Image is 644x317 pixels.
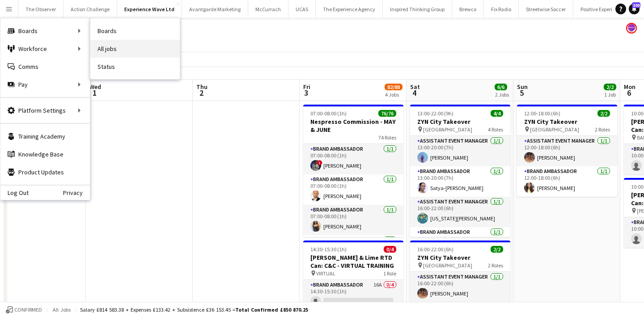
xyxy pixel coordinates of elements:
[310,110,347,117] span: 07:00-08:00 (1h)
[629,4,640,14] a: 100
[303,205,403,235] app-card-role: Brand Ambassador1/107:00-08:00 (1h)[PERSON_NAME]
[0,163,90,181] a: Product Updates
[0,22,90,40] div: Boards
[488,126,503,133] span: 4 Roles
[378,110,396,117] span: 76/76
[384,246,396,253] span: 0/4
[519,0,573,18] button: Streetwise Soccer
[626,23,637,34] app-user-avatar: Florence Watkinson
[64,0,117,18] button: Action Challenge
[90,40,180,58] a: All jobs
[383,0,452,18] button: Inspired Thinking Group
[303,105,403,237] app-job-card: 07:00-08:00 (1h)76/76Nespresso Commission - MAY & JUNE74 RolesBrand Ambassador1/107:00-08:00 (1h)...
[423,262,472,269] span: [GEOGRAPHIC_DATA]
[530,126,579,133] span: [GEOGRAPHIC_DATA]
[90,58,180,76] a: Status
[235,306,308,313] span: Total Confirmed £850 870.25
[378,134,396,141] span: 74 Roles
[0,189,29,196] a: Log Out
[182,0,248,18] button: Avantgarde Marketing
[410,197,510,227] app-card-role: Assistant Event Manager1/116:00-22:00 (6h)[US_STATE][PERSON_NAME]
[410,166,510,197] app-card-role: Brand Ambassador1/113:00-20:00 (7h)Satya-[PERSON_NAME]
[517,118,617,126] h3: ZYN City Takeover
[604,91,616,98] div: 1 Job
[80,306,308,313] div: Salary £814 583.38 + Expenses £133.42 + Subsistence £36 153.45 =
[196,83,208,91] span: Thu
[595,126,610,133] span: 2 Roles
[517,105,617,197] app-job-card: 12:00-18:00 (6h)2/2ZYN City Takeover [GEOGRAPHIC_DATA]2 RolesAssistant Event Manager1/112:00-18:0...
[452,0,484,18] button: Brewco
[316,270,335,277] span: VIRTUAL
[597,110,610,117] span: 2/2
[303,174,403,205] app-card-role: Brand Ambassador1/107:00-08:00 (1h)[PERSON_NAME]
[409,88,420,98] span: 4
[303,254,403,270] h3: [PERSON_NAME] & Lime RTD Can: C&C - VIRTUAL TRAINING
[385,91,402,98] div: 4 Jobs
[495,91,509,98] div: 2 Jobs
[303,235,403,266] app-card-role: Brand Ambassador1/1
[410,254,510,262] h3: ZYN City Takeover
[524,110,560,117] span: 12:00-18:00 (6h)
[410,83,420,91] span: Sat
[623,88,636,98] span: 6
[51,306,72,313] span: All jobs
[0,101,90,119] div: Platform Settings
[410,118,510,126] h3: ZYN City Takeover
[423,126,472,133] span: [GEOGRAPHIC_DATA]
[417,246,453,253] span: 16:00-22:00 (6h)
[18,0,64,18] button: The Observer
[624,83,636,91] span: Mon
[63,189,90,196] a: Privacy
[491,110,503,117] span: 4/4
[303,144,403,174] app-card-role: Brand Ambassador1/107:00-08:00 (1h)![PERSON_NAME]
[117,0,182,18] button: Experience Wave Ltd
[310,246,347,253] span: 14:30-15:30 (1h)
[417,110,453,117] span: 13:00-22:00 (9h)
[410,227,510,258] app-card-role: Brand Ambassador1/116:00-22:00 (6h)
[302,88,310,98] span: 3
[248,0,288,18] button: McCurrach
[14,307,42,313] span: Confirmed
[195,88,208,98] span: 2
[0,40,90,58] div: Workforce
[89,83,101,91] span: Wed
[491,246,503,253] span: 2/2
[88,88,101,98] span: 1
[0,127,90,145] a: Training Academy
[517,83,528,91] span: Sun
[385,84,402,90] span: 82/88
[488,262,503,269] span: 2 Roles
[516,88,528,98] span: 5
[317,160,322,165] span: !
[0,76,90,93] div: Pay
[495,84,507,90] span: 6/6
[410,136,510,166] app-card-role: Assistant Event Manager1/113:00-20:00 (7h)[PERSON_NAME]
[303,83,310,91] span: Fri
[604,84,616,90] span: 2/2
[303,118,403,134] h3: Nespresso Commission - MAY & JUNE
[410,272,510,302] app-card-role: Assistant Event Manager1/116:00-22:00 (6h)[PERSON_NAME]
[4,305,43,315] button: Confirmed
[383,270,396,277] span: 1 Role
[0,145,90,163] a: Knowledge Base
[573,0,631,18] button: Positive Experience
[288,0,316,18] button: UCAS
[410,105,510,237] app-job-card: 13:00-22:00 (9h)4/4ZYN City Takeover [GEOGRAPHIC_DATA]4 RolesAssistant Event Manager1/113:00-20:0...
[632,2,640,8] span: 100
[316,0,383,18] button: The Experience Agency
[517,136,617,166] app-card-role: Assistant Event Manager1/112:00-18:00 (6h)[PERSON_NAME]
[517,166,617,197] app-card-role: Brand Ambassador1/112:00-18:00 (6h)[PERSON_NAME]
[90,22,180,40] a: Boards
[0,58,90,76] a: Comms
[484,0,519,18] button: Fix Radio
